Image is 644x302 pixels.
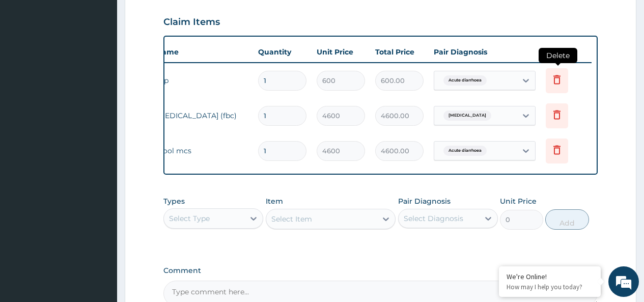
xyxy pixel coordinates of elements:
p: How may I help you today? [507,283,593,291]
td: [MEDICAL_DATA] (fbc) [151,105,253,126]
span: We're online! [59,88,141,190]
label: Pair Diagnosis [398,196,451,206]
th: Unit Price [312,42,370,62]
div: Minimize live chat window [167,5,191,30]
th: Total Price [370,42,429,62]
td: mp [151,70,253,91]
th: Pair Diagnosis [429,42,541,62]
th: Quantity [253,42,312,62]
td: stool mcs [151,141,253,161]
span: Delete [539,48,577,63]
span: Acute diarrhoea [443,146,487,156]
img: d_794563401_company_1708531726252_794563401 [19,51,41,76]
label: Unit Price [500,196,537,206]
div: We're Online! [507,272,593,281]
label: Types [163,197,185,206]
span: [MEDICAL_DATA] [443,111,491,121]
div: Chat with us now [53,57,171,70]
label: Comment [163,266,598,275]
span: Acute diarrhoea [443,75,487,86]
textarea: Type your message and hit 'Enter' [5,197,194,233]
div: Select Diagnosis [404,213,463,224]
div: Select Type [169,213,210,224]
th: Name [151,42,253,62]
h3: Claim Items [163,17,220,28]
button: Add [545,209,589,230]
th: Actions [541,42,592,62]
label: Item [266,196,283,206]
